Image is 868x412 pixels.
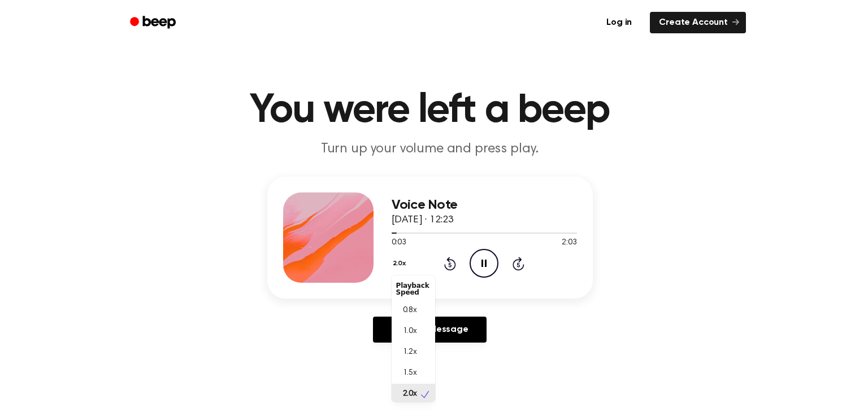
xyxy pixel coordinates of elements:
[403,388,417,400] span: 2.0x
[403,326,417,338] span: 1.0x
[392,278,435,300] div: Playback Speed
[392,254,410,273] button: 2.0x
[403,347,417,358] span: 1.2x
[403,305,417,317] span: 0.8x
[392,275,435,402] div: 2.0x
[403,367,417,379] span: 1.5x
